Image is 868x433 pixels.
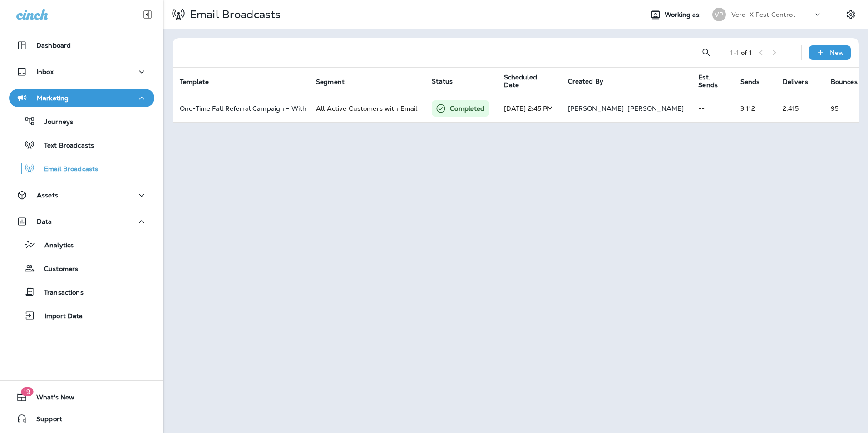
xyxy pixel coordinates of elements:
[568,77,603,85] span: Created By
[9,36,154,54] button: Dashboard
[731,11,795,18] p: Verd-X Pest Control
[35,142,94,150] p: Text Broadcasts
[35,289,84,297] p: Transactions
[9,388,154,406] button: 19What's New
[37,192,58,199] p: Assets
[504,74,545,89] span: Scheduled Date
[21,387,33,396] span: 19
[627,105,684,112] p: [PERSON_NAME]
[35,312,83,321] p: Import Data
[9,89,154,107] button: Marketing
[783,78,808,86] span: Delivers
[9,212,154,231] button: Data
[9,282,154,301] button: Transactions
[775,95,824,122] td: 2,415
[665,11,703,19] span: Working as:
[568,105,624,112] p: [PERSON_NAME]
[135,5,160,24] button: Collapse Sidebar
[9,186,154,204] button: Assets
[9,235,154,254] button: Analytics
[316,78,356,86] span: Segment
[432,77,453,85] span: Status
[35,165,98,174] p: Email Broadcasts
[9,259,154,278] button: Customers
[27,415,62,426] span: Support
[36,68,54,75] p: Inbox
[316,78,345,86] span: Segment
[9,112,154,131] button: Journeys
[691,95,733,122] td: --
[35,241,74,250] p: Analytics
[186,8,281,21] p: Email Broadcasts
[35,118,73,127] p: Journeys
[698,74,718,89] span: Est. Sends
[698,74,730,89] span: Est. Sends
[9,159,154,178] button: Email Broadcasts
[180,105,301,112] p: One-Time Fall Referral Campaign - With Gif
[9,135,154,154] button: Text Broadcasts
[180,78,221,86] span: Template
[9,306,154,325] button: Import Data
[712,8,726,21] div: VP
[697,44,715,62] button: Search Email Broadcasts
[35,265,78,274] p: Customers
[37,218,52,225] p: Data
[843,6,859,23] button: Settings
[831,78,858,86] span: Bounces
[730,49,752,56] div: 1 - 1 of 1
[830,49,844,56] p: New
[180,78,209,86] span: Template
[27,394,74,404] span: What's New
[783,78,820,86] span: Delivers
[9,63,154,81] button: Inbox
[316,104,417,113] span: All Active Customers with Email
[740,78,760,86] span: Sends
[740,78,772,86] span: Sends
[36,42,71,49] p: Dashboard
[733,95,775,122] td: 3,112
[497,95,561,122] td: [DATE] 2:45 PM
[9,410,154,428] button: Support
[37,94,69,102] p: Marketing
[450,104,484,113] p: Completed
[504,74,557,89] span: Scheduled Date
